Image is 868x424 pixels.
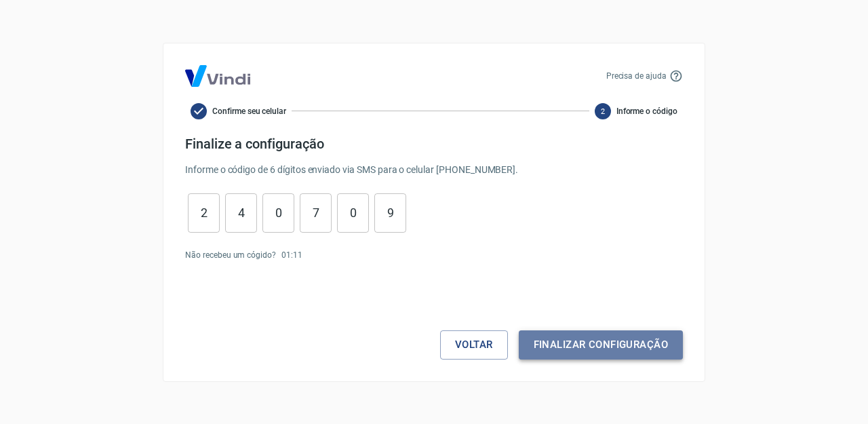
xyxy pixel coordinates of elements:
[440,330,508,359] button: Voltar
[212,105,286,117] span: Confirme seu celular
[185,163,683,177] p: Informe o código de 6 dígitos enviado via SMS para o celular [PHONE_NUMBER] .
[519,330,683,359] button: Finalizar configuração
[606,70,667,82] p: Precisa de ajuda
[281,249,302,261] p: 01 : 11
[185,65,250,87] img: Logo Vind
[616,105,677,117] span: Informe o código
[185,136,683,152] h4: Finalize a configuração
[185,249,276,261] p: Não recebeu um cógido?
[601,107,605,115] text: 2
